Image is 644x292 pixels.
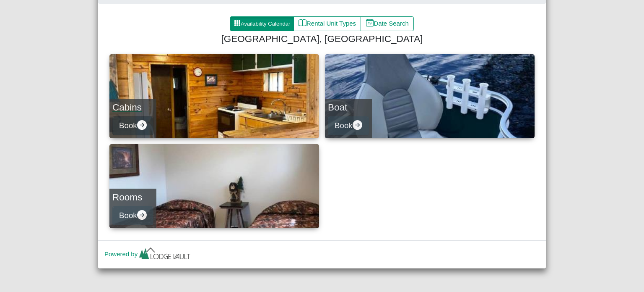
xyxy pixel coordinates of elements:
[230,16,294,32] button: grid3x3 gap fillAvailability Calendar
[112,192,153,203] h4: Rooms
[112,102,153,113] h4: Cabins
[328,116,369,135] button: Bookarrow right circle fill
[299,19,306,27] svg: book
[137,120,147,130] svg: arrow right circle fill
[353,120,362,130] svg: arrow right circle fill
[234,20,241,26] svg: grid3x3 gap fill
[328,102,369,113] h4: Boat
[113,33,531,45] h4: [GEOGRAPHIC_DATA], [GEOGRAPHIC_DATA]
[112,116,153,135] button: Bookarrow right circle fill
[361,16,414,32] button: calendar dateDate Search
[138,245,192,264] img: lv-small.ca335149.png
[293,16,361,32] button: bookRental Unit Types
[137,210,147,220] svg: arrow right circle fill
[366,19,374,27] svg: calendar date
[112,206,153,225] button: Bookarrow right circle fill
[104,250,192,258] a: Powered by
